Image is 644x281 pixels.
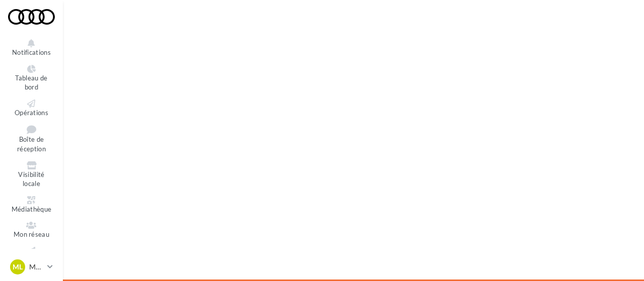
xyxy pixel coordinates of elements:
a: Mon réseau [8,219,55,241]
span: Tableau de bord [15,74,47,91]
a: ML Marine LE BON [8,257,55,276]
a: Tableau de bord [8,63,55,93]
a: Opérations [8,98,55,119]
span: Médiathèque [12,205,52,213]
a: Médiathèque [8,194,55,216]
span: Mon réseau [14,230,49,238]
a: Campagnes [8,245,55,266]
p: Marine LE BON [29,262,43,272]
span: ML [13,262,23,272]
span: Visibilité locale [18,170,44,188]
span: Opérations [15,109,48,117]
button: Notifications [8,37,55,59]
span: Notifications [12,48,51,56]
a: Boîte de réception [8,123,55,155]
span: Boîte de réception [17,136,46,153]
a: Visibilité locale [8,159,55,190]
